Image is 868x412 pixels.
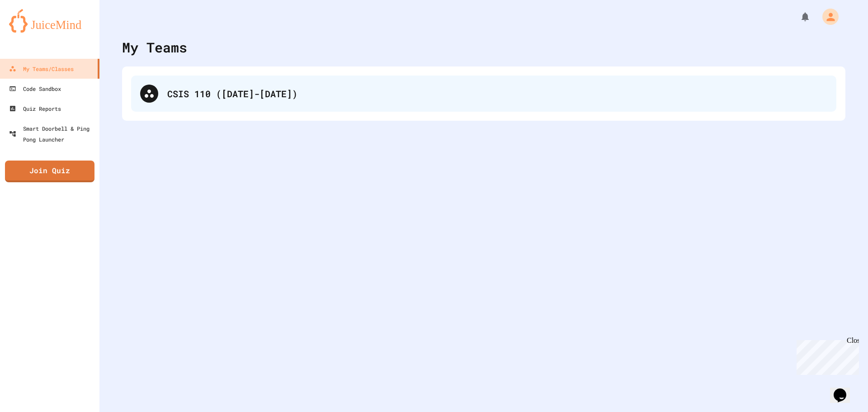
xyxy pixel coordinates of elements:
img: logo-orange.svg [9,9,90,33]
div: Code Sandbox [9,83,61,94]
iframe: chat widget [830,376,859,403]
iframe: chat widget [793,336,859,375]
div: Quiz Reports [9,103,61,114]
div: Chat with us now!Close [4,4,62,57]
div: Smart Doorbell & Ping Pong Launcher [9,123,96,145]
div: My Teams [122,37,187,57]
div: CSIS 110 ([DATE]-[DATE]) [167,87,827,100]
div: CSIS 110 ([DATE]-[DATE]) [131,76,836,112]
div: My Teams/Classes [9,63,74,74]
div: My Notifications [783,9,813,24]
div: My Account [813,6,841,27]
a: Join Quiz [5,161,94,182]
